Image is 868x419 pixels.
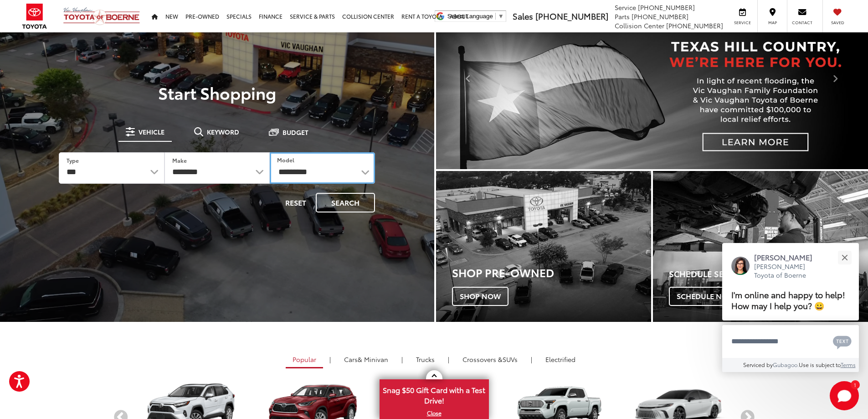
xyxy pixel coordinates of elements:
span: [PHONE_NUMBER] [666,21,723,30]
p: [PERSON_NAME] Toyota of Boerne [754,262,822,280]
p: Start Shopping [38,83,396,102]
button: Chat with SMS [830,331,854,352]
div: Toyota [436,171,651,322]
label: Type [67,156,79,164]
button: Click to view next picture. [803,5,868,151]
span: Service [732,20,753,26]
button: Reset [277,193,314,212]
span: 1 [854,383,856,387]
span: Service [615,3,636,12]
button: Toggle Chat Window [830,381,859,410]
div: Toyota [653,171,868,322]
span: Use is subject to [799,361,841,368]
span: Snag $50 Gift Card with a Test Drive! [380,380,488,408]
a: Popular [286,352,323,368]
p: [PERSON_NAME] [754,252,822,262]
span: Contact [792,20,812,26]
img: Vic Vaughan Toyota of Boerne [63,7,140,26]
a: Shop Pre-Owned Shop Now [436,171,651,322]
span: Saved [827,20,847,26]
li: | [446,355,452,364]
span: Select Language [447,13,493,20]
span: Budget [282,129,308,135]
span: I'm online and happy to help! How may I help you? 😀 [731,288,845,311]
span: Schedule Now [669,287,743,306]
a: Gubagoo. [773,361,799,368]
a: Select Language​ [447,13,504,20]
a: Cars [337,352,395,367]
span: Parts [615,12,630,21]
h3: Shop Pre-Owned [452,266,651,278]
li: | [327,355,333,364]
label: Make [172,156,187,164]
span: Crossovers & [462,355,503,364]
a: Electrified [539,352,582,367]
button: Close [835,248,854,267]
span: [PHONE_NUMBER] [535,10,608,22]
textarea: Type your message [722,325,859,358]
a: Trucks [409,352,442,367]
span: Shop Now [452,287,508,306]
button: Click to view previous picture. [436,5,501,151]
span: ▼ [498,13,504,20]
svg: Text [833,335,852,349]
span: Serviced by [743,361,773,368]
h4: Schedule Service [669,269,868,279]
div: Close[PERSON_NAME][PERSON_NAME] Toyota of BoerneI'm online and happy to help! How may I help you?... [722,243,859,372]
span: [PHONE_NUMBER] [632,12,688,21]
span: Vehicle [139,129,164,135]
li: | [529,355,534,364]
a: Schedule Service Schedule Now [653,171,868,322]
span: Keyword [207,129,239,135]
span: Sales [513,10,533,22]
label: Model [277,156,294,164]
span: Collision Center [615,21,664,30]
span: & Minivan [358,355,388,364]
a: SUVs [456,352,524,367]
span: Map [762,20,782,26]
span: ​ [495,13,496,20]
svg: Start Chat [830,381,859,410]
a: Terms [841,361,856,368]
li: | [399,355,405,364]
button: Search [316,193,375,212]
span: [PHONE_NUMBER] [638,3,695,12]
